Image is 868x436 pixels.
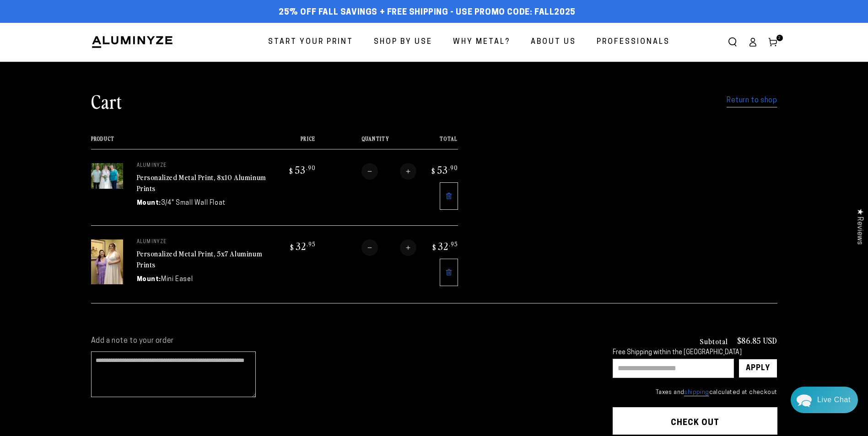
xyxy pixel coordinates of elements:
[613,349,777,357] div: Free Shipping within the [GEOGRAPHIC_DATA]
[700,337,728,345] h3: Subtotal
[91,136,274,149] th: Product
[727,94,777,107] a: Return to shop
[431,166,436,175] span: $
[431,239,458,252] bdi: 32
[374,36,432,49] span: Shop By Use
[778,35,781,41] span: 2
[590,30,677,54] a: Professionals
[746,359,770,378] div: Apply
[613,407,777,435] button: Check out
[737,336,777,345] p: $86.85 USD
[316,136,416,149] th: Quantity
[137,248,263,270] a: Personalized Metal Print, 5x7 Aluminum Prints
[289,166,293,175] span: $
[268,36,353,49] span: Start Your Print
[91,239,123,284] img: 5"x7" Rectangle White Matte Aluminyzed Photo
[597,36,670,49] span: Professionals
[161,275,193,284] dd: Mini Easel
[289,239,316,252] bdi: 32
[137,172,266,194] a: Personalized Metal Print, 8x10 Aluminum Prints
[524,30,583,54] a: About Us
[91,89,122,113] h1: Cart
[440,259,458,286] a: Remove 5"x7" Rectangle White Matte Aluminyzed Photo
[453,36,510,49] span: Why Metal?
[378,163,400,180] input: Quantity for Personalized Metal Print, 8x10 Aluminum Prints
[448,164,458,171] sup: .90
[137,163,274,169] p: aluminyze
[306,164,316,171] sup: .90
[416,136,458,149] th: Total
[91,163,123,189] img: 8"x10" Rectangle White Matte Aluminyzed Photo
[684,389,709,396] a: shipping
[449,240,458,248] sup: .95
[288,163,316,176] bdi: 53
[440,182,458,210] a: Remove 8"x10" Rectangle White Matte Aluminyzed Photo
[817,387,851,413] div: Contact Us Directly
[378,239,400,256] input: Quantity for Personalized Metal Print, 5x7 Aluminum Prints
[791,387,858,413] div: Chat widget toggle
[137,198,162,208] dt: Mount:
[430,163,458,176] bdi: 53
[613,388,777,397] small: Taxes and calculated at checkout
[91,336,594,346] label: Add a note to your order
[261,30,360,54] a: Start Your Print
[367,30,439,54] a: Shop By Use
[446,30,517,54] a: Why Metal?
[91,35,173,49] img: Aluminyze
[307,240,316,248] sup: .95
[161,198,226,208] dd: 3/4" Small Wall Float
[279,8,576,18] span: 25% off FALL Savings + Free Shipping - Use Promo Code: FALL2025
[531,36,576,49] span: About Us
[722,32,743,52] summary: Search our site
[851,201,868,252] div: Click to open Judge.me floating reviews tab
[137,275,162,284] dt: Mount:
[432,243,437,252] span: $
[290,243,294,252] span: $
[137,239,274,245] p: aluminyze
[274,136,316,149] th: Price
